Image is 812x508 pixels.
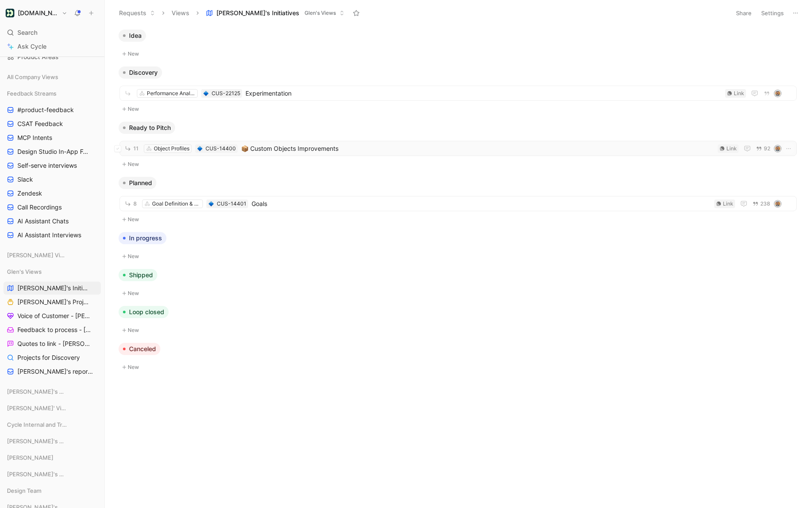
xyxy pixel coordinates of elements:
[119,251,798,262] button: New
[3,418,101,434] div: Cycle Internal and Tracking
[7,420,67,429] span: Cycle Internal and Tracking
[119,122,175,134] button: Ready to Pitch
[3,385,101,401] div: [PERSON_NAME]'s Views
[3,40,101,53] a: Ask Cycle
[775,146,781,152] img: avatar
[18,9,58,17] h1: [DOMAIN_NAME]
[119,66,162,79] button: Discovery
[197,146,203,152] button: 🔷
[3,70,101,83] div: All Company Views
[3,215,101,228] a: AI Assistant Chats
[115,306,801,336] div: Loop closedNew
[205,144,236,153] div: CUS-14400
[154,144,189,153] div: Object Profiles
[760,201,770,206] span: 238
[7,486,41,495] span: Design Team
[17,161,77,170] span: Self-serve interviews
[129,234,162,242] span: In progress
[3,87,101,242] div: Feedback Streams#product-feedbackCSAT FeedbackMCP IntentsDesign Studio In-App FeedbackSelf-serve ...
[17,231,81,239] span: AI Assistant Interviews
[723,199,733,208] div: Link
[3,117,101,130] a: CSAT Feedback
[129,68,158,77] span: Discovery
[115,177,801,225] div: PlannedNew
[147,89,196,98] div: Performance Analysis
[168,7,193,20] button: Views
[133,201,137,206] span: 8
[17,175,33,184] span: Slack
[734,89,744,98] div: Link
[129,308,164,316] span: Loop closed
[212,89,240,98] div: CUS-22125
[7,89,56,98] span: Feedback Streams
[3,296,101,309] a: [PERSON_NAME]'s Projects
[119,232,166,244] button: In progress
[119,362,798,372] button: New
[119,49,798,59] button: New
[3,145,101,158] a: Design Studio In-App Feedback
[3,282,101,295] a: [PERSON_NAME]'s Initiatives
[726,144,737,153] div: Link
[3,365,101,378] a: [PERSON_NAME]'s reported feedback (unprocessed)
[17,284,89,292] span: [PERSON_NAME]'s Initiatives
[3,351,101,364] a: Projects for Discovery
[7,73,58,81] span: All Company Views
[7,251,66,259] span: [PERSON_NAME] Views
[17,147,90,156] span: Design Studio In-App Feedback
[775,90,781,96] img: avatar
[3,265,101,378] div: Glen's Views[PERSON_NAME]'s Initiatives[PERSON_NAME]'s ProjectsVoice of Customer - [PERSON_NAME]F...
[17,120,63,128] span: CSAT Feedback
[3,309,101,322] a: Voice of Customer - [PERSON_NAME]
[3,468,101,483] div: [PERSON_NAME]'s Views
[119,343,160,355] button: Canceled
[119,159,798,169] button: New
[3,484,101,500] div: Design Team
[129,31,142,40] span: Idea
[129,345,156,353] span: Canceled
[217,199,246,208] div: CUS-14401
[209,201,214,206] img: 🔷
[17,298,89,306] span: [PERSON_NAME]'s Projects
[208,201,214,207] button: 🔷
[775,201,781,207] img: avatar
[17,367,93,376] span: [PERSON_NAME]'s reported feedback (unprocessed)
[3,337,101,350] a: Quotes to link - [PERSON_NAME]
[17,27,37,38] span: Search
[3,201,101,214] a: Call Recordings
[123,143,140,154] button: 11
[3,249,101,262] div: [PERSON_NAME] Views
[115,7,159,20] button: Requests
[17,339,90,348] span: Quotes to link - [PERSON_NAME]
[203,90,209,96] div: 🔷
[119,306,169,318] button: Loop closed
[119,104,798,114] button: New
[3,435,101,450] div: [PERSON_NAME]'s Views
[115,269,801,299] div: ShippedNew
[119,325,798,335] button: New
[17,133,52,142] span: MCP Intents
[3,249,101,264] div: [PERSON_NAME] Views
[732,7,756,19] button: Share
[3,484,101,497] div: Design Team
[3,87,101,100] div: Feedback Streams
[119,141,797,156] a: 11Object Profiles🔷CUS-14400📦 Custom Objects ImprovementsLink92avatar
[3,70,101,86] div: All Company Views
[202,7,348,20] button: [PERSON_NAME]'s InitiativesGlen's Views
[3,50,101,63] a: Product Areas
[3,418,101,431] div: Cycle Internal and Tracking
[3,229,101,242] a: AI Assistant Interviews
[764,146,770,151] span: 92
[751,199,772,209] button: 238
[7,267,42,276] span: Glen's Views
[119,269,157,281] button: Shipped
[129,123,171,132] span: Ready to Pitch
[3,103,101,116] a: #product-feedback
[129,179,152,187] span: Planned
[119,177,156,189] button: Planned
[7,470,67,478] span: [PERSON_NAME]'s Views
[17,353,80,362] span: Projects for Discovery
[3,451,101,464] div: [PERSON_NAME]
[3,451,101,467] div: [PERSON_NAME]
[203,91,209,96] img: 🔷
